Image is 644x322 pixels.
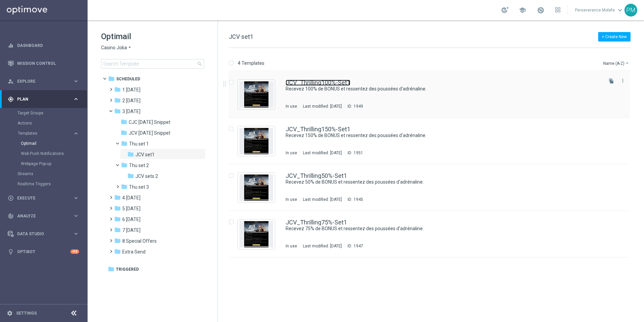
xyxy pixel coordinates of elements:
span: JCV set1 [229,33,253,40]
i: folder [127,172,134,179]
div: Streams [18,169,87,179]
a: Mission Control [17,54,79,72]
button: track_changes Analyze keyboard_arrow_right [7,213,79,219]
span: JCV sets 2 [135,173,158,179]
i: folder [114,194,121,201]
i: gps_fixed [8,96,14,102]
a: Recevez 75% de BONUS et ressentez des poussées d'adrénaline. [286,225,586,232]
button: play_circle_outline Execute keyboard_arrow_right [7,195,79,201]
button: person_search Explore keyboard_arrow_right [7,79,79,84]
i: folder [108,75,115,82]
i: folder [121,162,128,168]
button: Name (A-Z)arrow_drop_down [603,59,631,67]
div: Last modified: [DATE] [300,197,345,202]
a: Streams [18,171,70,177]
i: arrow_drop_down [624,60,630,66]
div: Last modified: [DATE] [300,104,345,109]
i: folder [114,97,121,104]
span: JCV Thursday Snippet [129,130,170,136]
i: arrow_drop_down [127,45,132,51]
i: file_copy [609,78,614,84]
div: Explore [8,78,73,84]
input: Search Template [101,59,204,69]
i: more_vert [620,78,625,83]
div: Press SPACE to select this row. [222,71,643,118]
i: folder [121,183,128,190]
span: 7 Monday [122,227,140,233]
span: 6 Sunday [122,216,140,222]
div: Press SPACE to select this row. [222,118,643,164]
h1: Optimail [101,31,204,42]
i: lightbulb [8,249,14,255]
div: Press SPACE to select this row. [222,211,643,258]
div: 1949 [354,104,363,109]
i: folder [114,216,121,222]
a: JCV_Thrilling50%-Set1 [286,173,347,179]
div: Data Studio keyboard_arrow_right [7,231,79,237]
div: Optibot [8,243,79,261]
div: Last modified: [DATE] [300,150,345,156]
span: Explore [17,79,73,83]
i: keyboard_arrow_right [73,213,79,219]
div: Target Groups [18,108,87,118]
span: Scheduled [116,76,140,82]
div: Templates [18,128,87,169]
span: keyboard_arrow_down [616,6,624,14]
div: Last modified: [DATE] [300,243,345,249]
img: 1947.jpeg [239,221,273,247]
div: Templates [18,131,73,135]
span: 5 Saturday [122,206,140,212]
div: 1951 [354,150,363,156]
div: Mission Control [7,61,79,66]
button: gps_fixed Plan keyboard_arrow_right [7,97,79,102]
span: Thu set 1 [129,141,149,147]
img: 1949.jpeg [239,81,273,108]
i: folder [108,266,115,272]
i: keyboard_arrow_right [73,195,79,201]
i: folder [127,151,134,158]
span: JCV set1 [135,152,155,158]
div: ID: [345,243,363,249]
a: Recevez 150% de BONUS et ressentez des poussées d'adrénaline. [286,132,586,139]
span: Thu set 3 [129,184,149,190]
i: track_changes [8,213,14,219]
div: Recevez 150% de BONUS et ressentez des poussées d'adrénaline. [286,132,602,139]
div: In use [286,197,297,202]
button: Templates keyboard_arrow_right [18,131,79,136]
span: Templates [18,131,66,135]
i: folder [114,205,121,212]
a: Recevez 100% de BONUS et ressentez des poussées d'adrénaline. [286,86,586,92]
a: Settings [16,311,37,315]
i: folder [114,248,121,255]
button: lightbulb Optibot +10 [7,249,79,254]
a: Actions [18,120,70,126]
i: equalizer [8,43,14,49]
i: folder [114,108,121,114]
div: ID: [345,197,363,202]
div: PM [624,4,637,17]
a: JCV_Thrilling100%-Set1 [286,80,350,86]
i: keyboard_arrow_right [73,231,79,237]
div: +10 [70,249,79,254]
div: ID: [345,104,363,109]
div: Recevez 50% de BONUS et ressentez des poussées d'adrénaline. [286,179,602,185]
div: Realtime Triggers [18,179,87,189]
span: Data Studio [17,232,73,236]
div: Dashboard [8,36,79,54]
span: Casino Joka [101,45,127,51]
a: JCV_Thrilling150%-Set1 [286,126,350,132]
div: Data Studio [8,231,73,237]
a: Target Groups [18,110,70,116]
a: Webpage Pop-up [21,161,70,166]
i: keyboard_arrow_right [73,78,79,84]
a: Realtime Triggers [18,181,70,187]
span: 3 Thursday [122,108,140,114]
i: folder [114,86,121,93]
span: CJC Thursday Snippet [129,119,170,125]
div: ID: [345,150,363,156]
div: Execute [8,195,73,201]
div: Optimail [21,138,87,149]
